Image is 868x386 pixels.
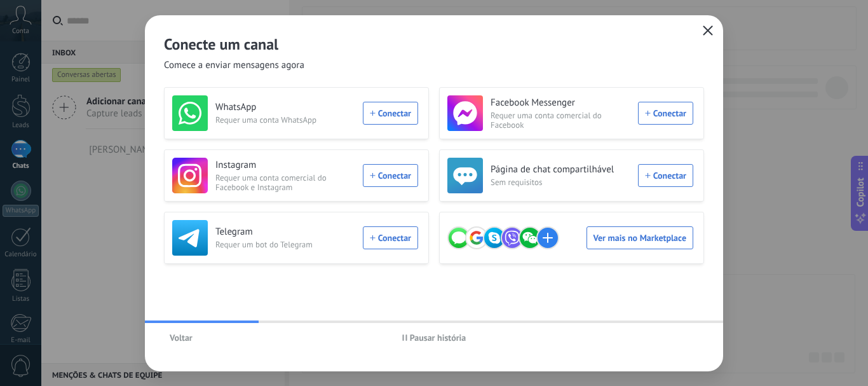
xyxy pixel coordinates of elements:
[491,163,630,176] h3: Página de chat compartilhável
[215,101,355,114] h3: WhatsApp
[215,173,355,192] span: Requer uma conta comercial do Facebook e Instagram
[215,226,355,238] h3: Telegram
[491,177,630,187] span: Sem requisitos
[215,115,355,125] span: Requer uma conta WhatsApp
[164,59,304,72] span: Comece a enviar mensagens agora
[215,240,355,249] span: Requer um bot do Telegram
[170,333,193,342] span: Voltar
[215,159,355,172] h3: Instagram
[491,97,630,109] h3: Facebook Messenger
[164,34,704,54] h2: Conecte um canal
[410,333,466,342] span: Pausar história
[491,111,630,130] span: Requer uma conta comercial do Facebook
[164,328,198,347] button: Voltar
[397,328,472,347] button: Pausar história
